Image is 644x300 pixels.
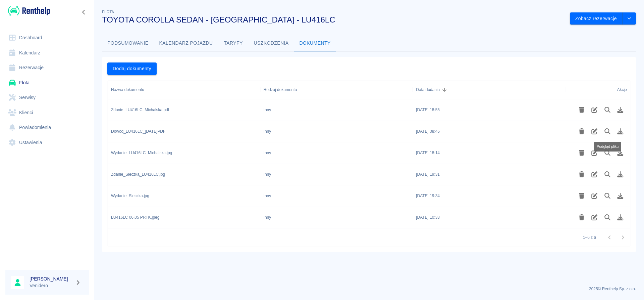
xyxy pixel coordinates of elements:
[614,147,627,159] button: Pobierz plik
[218,35,249,51] button: Taryfy
[575,147,588,159] button: Usuń plik
[588,190,601,202] button: Edytuj rodzaj dokumentu
[108,80,260,99] div: Nazwa dokumentu
[111,171,165,177] div: Zdanie_Sleczka_LU416LC.jpg
[601,190,614,202] button: Podgląd pliku
[102,286,636,292] p: 2025 © Renthelp Sp. z o.o.
[416,128,440,134] div: 24 mar 2025, 08:46
[8,5,50,16] img: Renthelp logo
[102,35,154,51] button: Podsumowanie
[623,12,636,25] button: drop-down
[264,193,271,199] div: Inny
[5,60,89,75] a: Rezerwacje
[601,126,614,137] button: Podgląd pliku
[416,171,440,177] div: 2 mar 2025, 19:31
[264,171,271,177] div: Inny
[601,147,614,159] button: Podgląd pliku
[594,142,621,152] div: Podgląd pliku
[413,80,565,99] div: Data dodania
[416,150,440,156] div: 18 mar 2025, 18:14
[601,212,614,223] button: Podgląd pliku
[5,120,89,135] a: Powiadomienia
[570,12,623,25] button: Zobacz rezerwacje
[264,107,271,113] div: Inny
[601,104,614,116] button: Podgląd pliku
[614,169,627,180] button: Pobierz plik
[111,214,159,220] div: LU416LC 06.05 PRTK.jpeg
[5,105,89,120] a: Klienci
[111,80,144,99] div: Nazwa dokumentu
[111,150,172,156] div: Wydanie_LU416LC_Michalska.jpg
[107,62,157,75] button: Dodaj dokumenty
[575,190,588,202] button: Usuń plik
[79,8,89,16] button: Zwiń nawigację
[588,104,601,116] button: Edytuj rodzaj dokumentu
[588,169,601,180] button: Edytuj rodzaj dokumentu
[575,104,588,116] button: Usuń plik
[249,35,294,51] button: Uszkodzenia
[575,212,588,223] button: Usuń plik
[614,190,627,202] button: Pobierz plik
[154,35,218,51] button: Kalendarz pojazdu
[111,128,165,134] div: Dowod_LU416LC_2025-03-24.PDF
[416,214,440,220] div: 17 cze 2024, 10:33
[264,150,271,156] div: Inny
[416,107,440,113] div: 29 cze 2025, 18:55
[5,5,50,16] a: Renthelp logo
[264,214,271,220] div: Inny
[294,35,336,51] button: Dokumenty
[102,15,565,25] h3: TOYOTA COROLLA SEDAN - [GEOGRAPHIC_DATA] - LU416LC
[575,126,588,137] button: Usuń plik
[588,212,601,223] button: Edytuj rodzaj dokumentu
[588,126,601,137] button: Edytuj rodzaj dokumentu
[102,10,114,14] span: Flota
[614,126,627,137] button: Pobierz plik
[5,75,89,90] a: Flota
[614,104,627,116] button: Pobierz plik
[416,80,440,99] div: Data dodania
[30,275,72,282] h6: [PERSON_NAME]
[601,169,614,180] button: Podgląd pliku
[575,169,588,180] button: Usuń plik
[440,85,449,94] button: Sort
[614,212,627,223] button: Pobierz plik
[264,128,271,134] div: Inny
[416,193,440,199] div: 18 lut 2025, 19:34
[260,80,413,99] div: Rodzaj dokumentu
[5,90,89,105] a: Serwisy
[264,80,297,99] div: Rodzaj dokumentu
[565,80,630,99] div: Akcje
[5,30,89,45] a: Dashboard
[111,193,149,199] div: Wydanie_Sleczka.jpg
[588,147,601,159] button: Edytuj rodzaj dokumentu
[111,107,169,113] div: Zdanie_LU416LC_Michalska.pdf
[5,135,89,150] a: Ustawienia
[583,234,596,241] p: 1–6 z 6
[30,282,72,289] p: Venidero
[5,45,89,60] a: Kalendarz
[617,80,627,99] div: Akcje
